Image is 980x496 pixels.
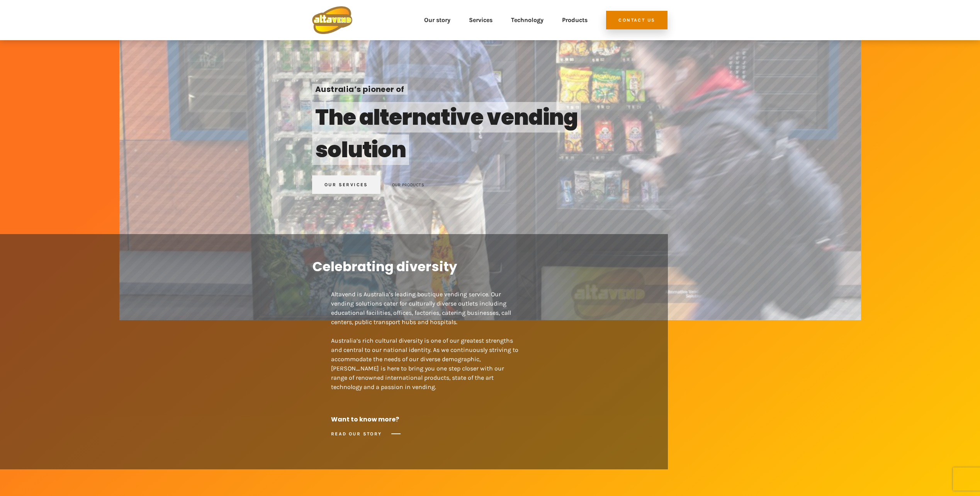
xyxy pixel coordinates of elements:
span: Australia’s pioneer of [312,84,408,95]
a: Technology [511,6,544,34]
a: Services [469,6,493,34]
h3: Celebrating diversity [313,257,649,276]
a: Contact Us [606,11,667,29]
a: Our story [424,6,450,34]
nav: Top Menu [362,6,588,34]
p: Altavend is Australia’s leading boutique vending service. Our vending solutions cater for cultura... [331,280,521,392]
strong: The alternative vending solution [315,102,578,165]
a: Products [562,6,588,34]
a: OUR PRODUCTS [392,182,424,187]
a: OUR SERVICES [312,175,380,194]
div: READ OUR STORY [331,429,401,438]
h6: Want to know more? [331,415,483,424]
